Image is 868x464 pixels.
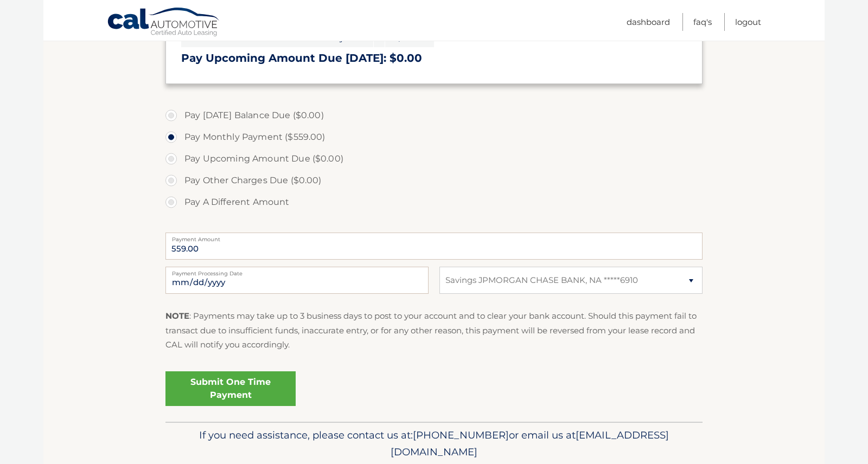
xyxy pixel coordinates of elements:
[165,148,703,170] label: Pay Upcoming Amount Due ($0.00)
[165,371,296,406] a: Submit One Time Payment
[693,13,712,31] a: FAQ's
[165,233,703,260] input: Payment Amount
[165,311,189,321] strong: NOTE
[165,191,703,213] label: Pay A Different Amount
[165,267,429,294] input: Payment Date
[107,7,221,38] a: Cal Automotive
[181,51,687,65] h3: Pay Upcoming Amount Due [DATE]: $0.00
[165,233,703,241] label: Payment Amount
[165,267,429,275] label: Payment Processing Date
[165,126,703,148] label: Pay Monthly Payment ($559.00)
[413,429,509,441] span: [PHONE_NUMBER]
[173,427,695,461] p: If you need assistance, please contact us at: or email us at
[735,13,761,31] a: Logout
[165,309,703,352] p: : Payments may take up to 3 business days to post to your account and to clear your bank account....
[627,13,670,31] a: Dashboard
[165,170,703,191] label: Pay Other Charges Due ($0.00)
[165,105,703,126] label: Pay [DATE] Balance Due ($0.00)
